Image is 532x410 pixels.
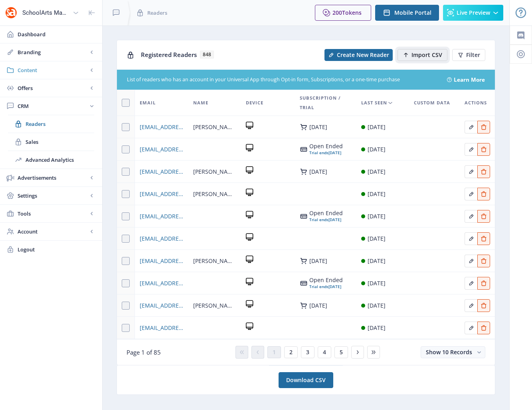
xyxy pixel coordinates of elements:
[309,284,328,289] span: Trial ends
[22,4,69,22] div: SchoolArts Magazine
[465,145,477,152] a: Edit page
[477,189,490,197] a: Edit page
[309,283,343,290] div: [DATE]
[368,323,386,333] div: [DATE]
[193,122,237,132] span: [PERSON_NAME]
[368,145,386,154] div: [DATE]
[147,9,167,17] span: Readers
[465,98,487,108] span: Actions
[18,210,88,218] span: Tools
[368,279,386,288] div: [DATE]
[368,256,386,266] div: [DATE]
[26,120,94,128] span: Readers
[273,349,276,355] span: 1
[140,167,184,177] span: [EMAIL_ADDRESS][DOMAIN_NAME]
[465,234,477,241] a: Edit page
[141,51,197,59] span: Registered Readers
[318,346,331,358] button: 4
[477,122,490,130] a: Edit page
[26,138,94,146] span: Sales
[477,323,490,331] a: Edit page
[477,301,490,308] a: Edit page
[309,217,328,222] span: Trial ends
[342,9,362,16] span: Tokens
[279,372,333,388] a: Download CSV
[301,346,314,358] button: 3
[337,52,389,58] span: Create New Reader
[368,301,386,310] div: [DATE]
[465,189,477,197] a: Edit page
[140,189,184,199] a: [EMAIL_ADDRESS][DOMAIN_NAME]
[140,212,184,221] a: [EMAIL_ADDRESS][DOMAIN_NAME]
[393,49,447,61] a: New page
[193,189,237,199] span: [PERSON_NAME]
[368,122,386,132] div: [DATE]
[18,192,88,200] span: Settings
[140,323,184,333] a: [EMAIL_ADDRESS][DOMAIN_NAME]
[477,256,490,264] a: Edit page
[309,258,327,264] div: [DATE]
[193,301,237,310] span: [PERSON_NAME]
[127,348,161,356] span: Page 1 of 85
[309,150,328,155] span: Trial ends
[457,10,490,16] span: Live Preview
[18,102,88,110] span: CRM
[140,98,156,108] span: Email
[309,216,343,223] div: [DATE]
[309,210,343,216] div: Open Ended
[465,256,477,264] a: Edit page
[394,10,431,16] span: Mobile Portal
[477,212,490,219] a: Edit page
[414,98,450,108] span: Custom Data
[323,349,326,355] span: 4
[140,301,184,310] span: [EMAIL_ADDRESS][DOMAIN_NAME]
[309,143,343,149] div: Open Ended
[452,49,485,61] button: Filter
[289,349,293,355] span: 2
[309,277,343,283] div: Open Ended
[375,5,439,21] button: Mobile Portal
[18,228,88,235] span: Account
[200,51,214,59] span: 848
[465,323,477,331] a: Edit page
[315,5,371,21] button: 200Tokens
[368,234,386,243] div: [DATE]
[140,145,184,154] a: [EMAIL_ADDRESS][DOMAIN_NAME]
[309,302,327,309] div: [DATE]
[18,48,88,56] span: Branding
[477,234,490,241] a: Edit page
[477,145,490,152] a: Edit page
[465,122,477,130] a: Edit page
[140,234,184,243] a: [EMAIL_ADDRESS][DOMAIN_NAME]
[411,52,442,58] span: Import CSV
[398,49,447,61] button: Import CSV
[117,40,495,365] app-collection-view: Registered Readers
[368,167,386,177] div: [DATE]
[18,84,88,92] span: Offers
[140,256,184,266] a: [EMAIL_ADDRESS][DOMAIN_NAME]
[193,256,237,266] span: [PERSON_NAME]
[465,167,477,175] a: Edit page
[443,5,503,21] button: Live Preview
[320,49,393,61] a: New page
[477,167,490,175] a: Edit page
[477,279,490,286] a: Edit page
[8,133,94,151] a: Sales
[246,98,263,108] span: Device
[465,301,477,308] a: Edit page
[193,167,237,177] span: [PERSON_NAME]
[284,346,298,358] button: 2
[26,156,94,164] span: Advanced Analytics
[368,189,386,199] div: [DATE]
[340,349,343,355] span: 5
[421,346,485,358] button: Show 10 Records
[18,174,88,182] span: Advertisements
[361,98,387,108] span: Last Seen
[465,279,477,286] a: Edit page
